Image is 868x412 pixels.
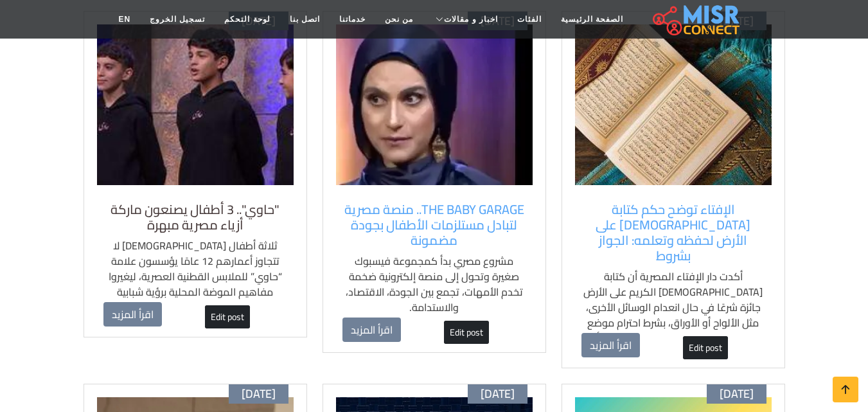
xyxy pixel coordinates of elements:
[653,3,739,35] img: main.misr_connect
[481,387,515,401] span: [DATE]
[103,302,162,327] a: اقرأ المزيد
[375,7,423,31] a: من نحن
[103,238,287,315] p: ثلاثة أطفال [DEMOGRAPHIC_DATA] لا تتجاوز أعمارهم 12 عامًا يؤسسون علامة “حاوي” للملابس القطنية الع...
[205,305,250,328] a: Edit post
[423,7,508,31] a: اخبار و مقالات
[575,24,772,185] img: دار الإفتاء المصرية تبيّن شروط جواز كتابة القرآن الكريم على الأرض للحفظ والتعليم
[342,318,401,342] a: اقرأ المزيد
[342,202,526,248] a: THE BABY GARAGE.. منصة مصرية لتبادل مستلزمات الأطفال بجودة مضمونة
[280,7,330,31] a: اتصل بنا
[242,387,276,401] span: [DATE]
[140,7,215,31] a: تسجيل الخروج
[720,387,754,401] span: [DATE]
[683,336,728,359] a: Edit post
[581,333,640,357] a: اقرأ المزيد
[103,202,287,233] a: "حاوي".. 3 أطفال يصنعون ماركة أزياء مصرية مبهرة
[342,253,526,315] p: مشروع مصري بدأ كمجموعة فيسبوك صغيرة وتحول إلى منصة إلكترونية ضخمة تخدم الأمهات، تجمع بين الجودة، ...
[336,24,533,185] img: منصة THE BABY GARAGE المصرية لتداول مستلزمات الأطفال الجديدة والمستعملة
[581,269,765,377] p: أكدت دار الإفتاء المصرية أن كتابة [DEMOGRAPHIC_DATA] الكريم على الأرض جائزة شرعًا في حال انعدام ا...
[330,7,375,31] a: خدماتنا
[97,24,294,185] img: أطفال مصريون يطلقون ماركة الأزياء المحلية حاوي بأفكار مبتكرة
[581,202,765,264] a: الإفتاء توضح حكم كتابة [DEMOGRAPHIC_DATA] على الأرض لحفظه وتعلمه: الجواز بشروط
[444,13,498,25] span: اخبار و مقالات
[551,7,633,31] a: الصفحة الرئيسية
[109,7,140,31] a: EN
[215,7,279,31] a: لوحة التحكم
[508,7,551,31] a: الفئات
[444,321,489,344] a: Edit post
